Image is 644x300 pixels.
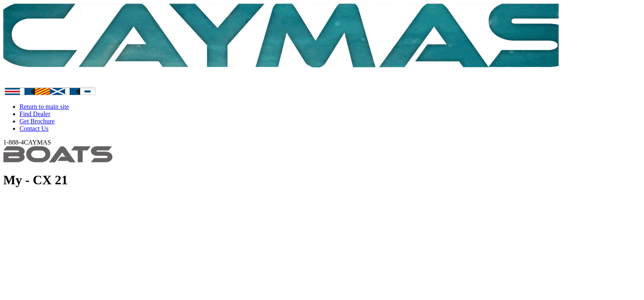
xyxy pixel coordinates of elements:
[3,146,112,162] img: header-img-254127e0d71590253d4cf57f5b8b17b756bd278d0e62775bdf129cc0fd38fc60.png
[3,3,559,67] img: caymas_header-bg-621bc780a56b2cd875ed1f8581b5c810a50df5f1f81e99b05bf97a0d1590d6ad.gif
[3,173,641,188] h1: My - CX 21
[19,110,50,117] a: Find Dealer
[19,125,49,132] a: Contact Us
[19,118,55,125] a: Get Brochure
[19,103,69,110] a: Return to main site
[3,139,641,146] div: 1-888-4CAYMAS
[3,69,145,95] img: white-logo-c9c8dbefe5ff5ceceb0f0178aa75bf4bb51f6bca0971e226c86eb53dfe498488.png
